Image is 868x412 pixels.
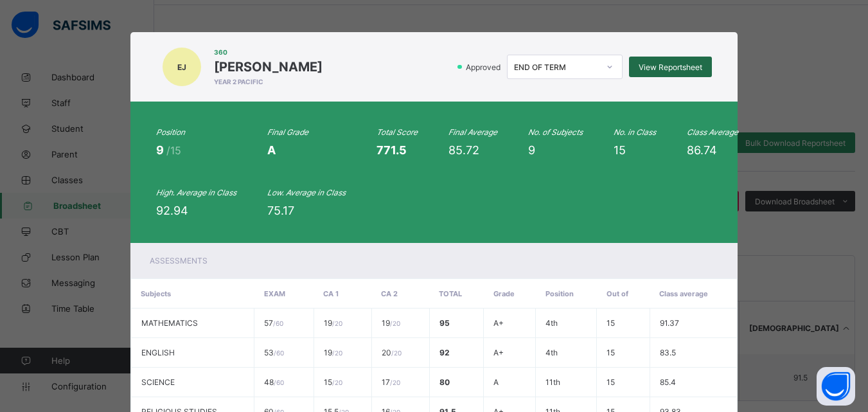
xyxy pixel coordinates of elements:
span: 9 [156,143,166,157]
span: CA 2 [381,289,398,298]
span: 92.94 [156,204,188,217]
div: END OF TERM [514,62,599,72]
span: 15 [614,143,626,157]
span: / 20 [332,379,342,386]
i: High. Average in Class [156,188,236,197]
span: 83.5 [660,348,676,357]
span: Total [439,289,462,298]
span: 48 [264,377,284,387]
span: 80 [439,377,450,387]
span: 75.17 [267,204,294,217]
i: Class Average [687,127,738,137]
span: 20 [382,348,402,357]
span: 53 [264,348,284,357]
span: / 20 [332,319,342,327]
i: No. in Class [614,127,656,137]
i: Position [156,127,185,137]
span: 92 [439,348,450,357]
span: 17 [382,377,400,387]
button: Open asap [817,367,855,406]
span: 19 [324,348,342,357]
span: 4th [545,318,558,328]
span: 771.5 [376,143,407,157]
span: / 20 [332,349,342,357]
span: View Reportsheet [639,62,702,72]
span: A+ [493,318,504,328]
span: 19 [382,318,400,328]
span: / 20 [390,379,400,386]
span: / 60 [274,379,284,386]
span: CA 1 [323,289,339,298]
span: ENGLISH [141,348,175,357]
span: 57 [264,318,283,328]
span: 19 [324,318,342,328]
span: A+ [493,348,504,357]
span: Assessments [150,256,208,265]
span: 85.72 [448,143,479,157]
span: / 20 [391,349,402,357]
i: Final Average [448,127,497,137]
span: SCIENCE [141,377,175,387]
span: 360 [214,48,323,56]
span: /15 [166,144,181,157]
span: 11th [545,377,560,387]
span: 15 [607,318,615,328]
span: Class average [659,289,708,298]
span: EXAM [264,289,285,298]
span: / 20 [390,319,400,327]
span: / 60 [274,349,284,357]
span: 91.37 [660,318,679,328]
span: YEAR 2 PACIFIC [214,78,323,85]
span: 4th [545,348,558,357]
span: A [267,143,276,157]
span: Approved [465,62,504,72]
span: 9 [528,143,535,157]
span: 85.4 [660,377,676,387]
span: / 60 [273,319,283,327]
span: 15 [607,348,615,357]
span: MATHEMATICS [141,318,198,328]
span: 15 [324,377,342,387]
span: Grade [493,289,515,298]
span: Position [545,289,574,298]
span: 95 [439,318,450,328]
span: [PERSON_NAME] [214,59,323,75]
i: Low. Average in Class [267,188,346,197]
span: A [493,377,499,387]
span: 86.74 [687,143,717,157]
span: Out of [607,289,628,298]
span: EJ [177,62,186,72]
i: Final Grade [267,127,308,137]
i: Total Score [376,127,418,137]
span: Subjects [141,289,171,298]
span: 15 [607,377,615,387]
i: No. of Subjects [528,127,583,137]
